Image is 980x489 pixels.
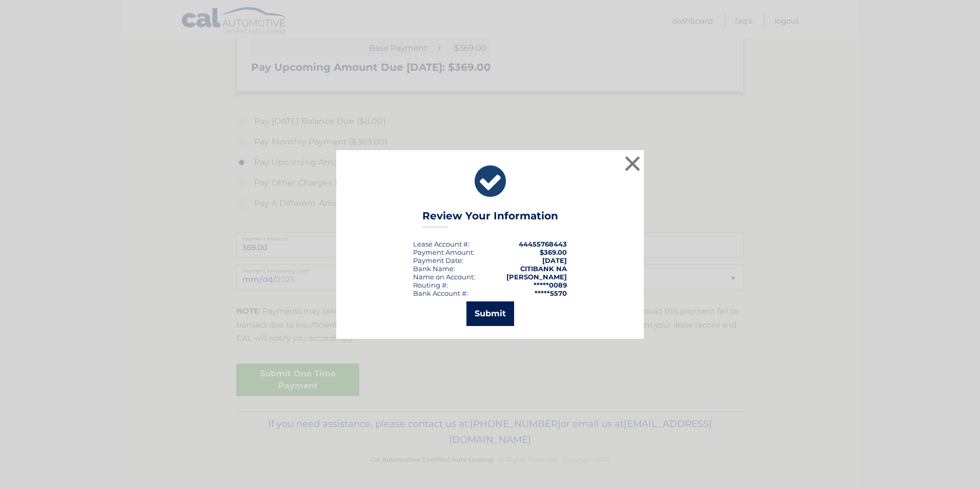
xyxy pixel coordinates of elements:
button: Submit [466,301,514,326]
div: Lease Account #: [413,240,469,248]
span: $369.00 [540,248,567,256]
span: [DATE] [542,256,567,264]
strong: [PERSON_NAME] [506,273,567,281]
div: : [413,256,463,264]
strong: CITIBANK NA [520,264,567,273]
strong: 44455768443 [519,240,567,248]
h3: Review Your Information [422,210,558,228]
div: Payment Amount: [413,248,475,256]
div: Bank Name: [413,264,455,273]
span: Payment Date [413,256,462,264]
button: × [622,153,643,174]
div: Name on Account: [413,273,475,281]
div: Routing #: [413,281,448,289]
div: Bank Account #: [413,289,468,297]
